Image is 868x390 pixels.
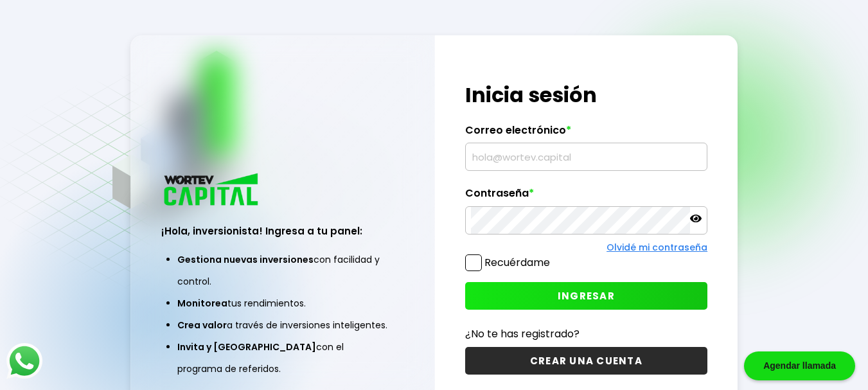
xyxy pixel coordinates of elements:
[177,314,388,336] li: a través de inversiones inteligentes.
[177,253,314,266] span: Gestiona nuevas inversiones
[465,187,707,206] label: Contraseña
[6,343,42,379] img: logos_whatsapp-icon.242b2217.svg
[177,249,388,292] li: con facilidad y control.
[465,347,707,375] button: CREAR UNA CUENTA
[558,289,615,303] span: INGRESAR
[161,172,263,209] img: logo_wortev_capital
[465,124,707,143] label: Correo electrónico
[465,326,707,342] p: ¿No te has registrado?
[465,326,707,375] a: ¿No te has registrado?CREAR UNA CUENTA
[471,143,702,170] input: hola@wortev.capital
[177,297,227,310] span: Monitorea
[161,224,404,238] h3: ¡Hola, inversionista! Ingresa a tu panel:
[465,80,707,111] h1: Inicia sesión
[465,282,707,310] button: INGRESAR
[177,341,316,353] span: Invita y [GEOGRAPHIC_DATA]
[484,255,550,270] label: Recuérdame
[177,336,388,380] li: con el programa de referidos.
[607,241,707,254] a: Olvidé mi contraseña
[177,319,227,332] span: Crea valor
[177,292,388,314] li: tus rendimientos.
[744,351,855,380] div: Agendar llamada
